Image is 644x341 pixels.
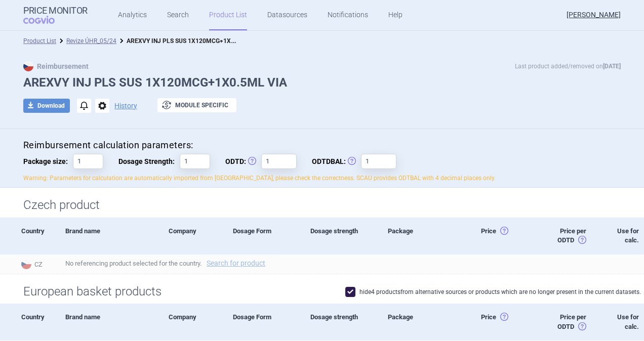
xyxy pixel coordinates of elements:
div: Package [380,218,458,254]
div: Brand name [58,218,161,254]
button: Module specific [157,98,236,112]
strong: [DATE] [603,63,621,70]
span: No referencing product selected for the country. [65,257,644,269]
span: Dosage Strength: [118,154,180,169]
div: Package [380,304,458,340]
div: Country [18,218,58,254]
div: Dosage strength [303,218,380,254]
button: Download [23,99,70,113]
span: Package size: [23,154,73,169]
div: Dosage Form [225,304,303,340]
input: Dosage Strength: [180,154,210,169]
a: Revize ÚHR_05/24 [66,37,116,45]
p: Last product added/removed on [515,61,621,71]
button: History [114,102,137,109]
a: Price MonitorCOGVIO [23,6,88,25]
label: hide 4 products from alternative sources or products which are no longer present in the current d... [345,287,641,297]
li: AREXVY INJ PLS SUS 1X120MCG+1X0.5ML VIA [116,36,238,46]
strong: Reimbursement [23,62,89,70]
div: Price [457,304,535,340]
input: Package size: [73,154,103,169]
div: Use for calc. [599,304,644,340]
div: Company [161,218,225,254]
h1: Czech product [23,198,621,212]
div: Brand name [58,304,161,340]
li: Revize ÚHR_05/24 [56,36,116,46]
span: ODTDBAL: [312,154,361,169]
h1: European basket products [23,284,621,299]
span: CZ [18,257,58,270]
div: Country [18,304,58,340]
div: Use for calc. [599,218,644,254]
div: Price per ODTD [535,304,599,340]
input: ODTDBAL: [361,154,396,169]
div: Dosage Form [225,218,303,254]
span: COGVIO [23,16,69,24]
div: Price [457,218,535,254]
div: Dosage strength [303,304,380,340]
div: Company [161,304,225,340]
p: Warning: Parameters for calculation are automatically imported from [GEOGRAPHIC_DATA], please che... [23,174,621,183]
li: Product List [23,36,56,46]
span: ODTD: [225,154,261,169]
img: Czech Republic [21,259,31,269]
div: Price per ODTD [535,218,599,254]
h1: AREXVY INJ PLS SUS 1X120MCG+1X0.5ML VIA [23,75,621,90]
strong: AREXVY INJ PLS SUS 1X120MCG+1X0.5ML VIA [127,35,260,45]
img: CZ [23,61,33,71]
h4: Reimbursement calculation parameters: [23,139,621,152]
a: Product List [23,37,56,45]
a: Search for product [207,260,265,267]
strong: Price Monitor [23,6,88,16]
input: ODTD: [261,154,297,169]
